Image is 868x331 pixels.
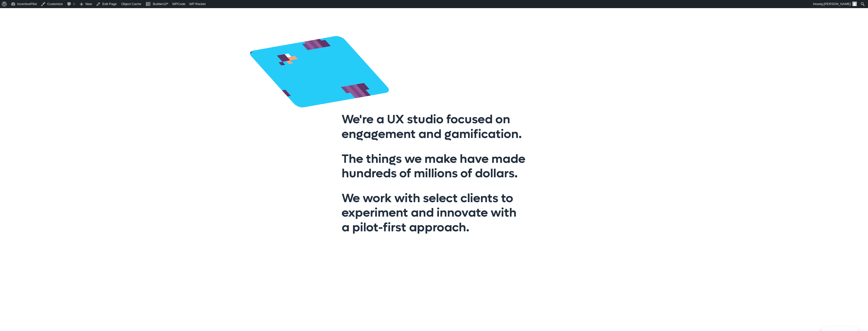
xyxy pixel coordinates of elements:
span: • [167,1,168,6]
span: [PERSON_NAME] [824,2,851,6]
h1: The things we make have made hundreds of millions of dollars. [342,152,527,181]
img: tap-to-flap-feature [247,35,392,108]
h1: We work with select clients to experiment and innovate with a pilot-first approach. [342,191,527,235]
h1: We're a UX studio focused on engagement and gamification. [342,112,527,141]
